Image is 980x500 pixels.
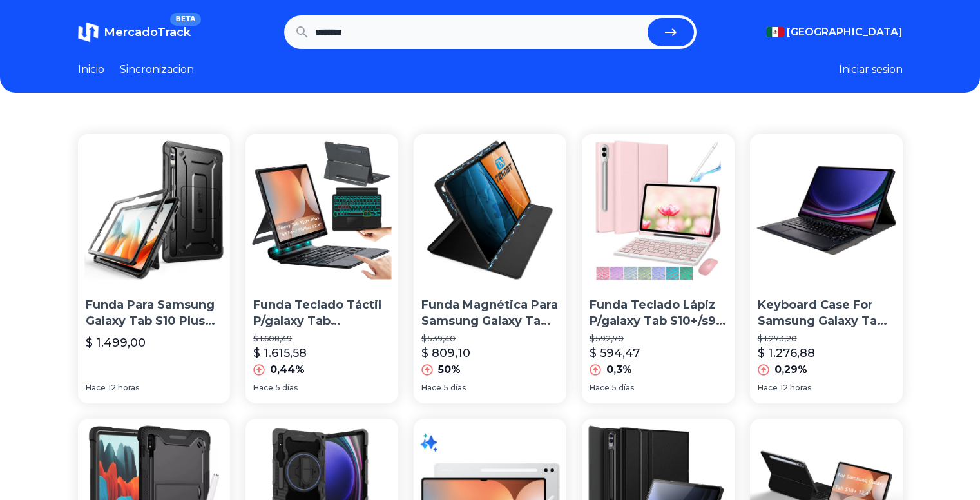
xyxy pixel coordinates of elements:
p: 0,44% [270,362,305,378]
span: Hace [590,383,610,393]
span: 5 días [276,383,298,393]
a: Funda Para Samsung Galaxy Tab S10 Plus Con SoporteFunda Para Samsung Galaxy Tab S10 Plus Con Sopo... [78,134,231,403]
span: 12 horas [108,383,139,393]
p: $ 1.608,49 [253,334,390,344]
img: Funda Magnética Para Samsung Galaxy Tab S10 Ultra X920 X926 [414,134,566,287]
p: Funda Magnética Para Samsung Galaxy Tab S10 Ultra X920 X926 [421,297,559,329]
p: $ 1.273,20 [758,334,895,344]
span: Hace [253,383,273,393]
p: 0,29% [774,362,807,378]
a: Inicio [78,62,104,77]
p: 0,3% [606,362,632,378]
p: $ 1.276,88 [758,344,815,362]
a: Funda Teclado Lápiz P/galaxy Tab S10+/s9+ Plus/s9 Fe+12.4''Funda Teclado Lápiz P/galaxy Tab S10+/... [582,134,735,403]
p: $ 539,40 [421,334,559,344]
p: $ 592,70 [590,334,727,344]
span: Hace [421,383,441,393]
p: Keyboard Case For Samsung Galaxy Tab S10 Ultra A910b [758,297,895,329]
button: [GEOGRAPHIC_DATA] [766,24,903,40]
p: Funda Teclado Táctil P/galaxy Tab S10+/s9fe+/s9plus 12.4'' Ñ [253,297,390,329]
p: Funda Para Samsung Galaxy Tab S10 Plus Con Soporte [86,297,223,329]
a: MercadoTrackBETA [78,22,191,43]
span: 5 días [612,383,634,393]
img: Funda Teclado Lápiz P/galaxy Tab S10+/s9+ Plus/s9 Fe+12.4'' [582,134,735,287]
span: 5 días [444,383,466,393]
p: 50% [438,362,461,378]
img: Mexico [766,27,784,37]
p: $ 1.615,58 [253,344,307,362]
a: Funda Teclado Táctil P/galaxy Tab S10+/s9fe+/s9plus 12.4'' ÑFunda Teclado Táctil P/galaxy Tab S10... [245,134,398,403]
img: Keyboard Case For Samsung Galaxy Tab S10 Ultra A910b [750,134,903,287]
a: Keyboard Case For Samsung Galaxy Tab S10 Ultra A910bKeyboard Case For Samsung Galaxy Tab S10 Ultr... [750,134,903,403]
span: BETA [170,13,200,26]
span: Hace [758,383,778,393]
a: Funda Magnética Para Samsung Galaxy Tab S10 Ultra X920 X926Funda Magnética Para Samsung Galaxy Ta... [414,134,566,403]
p: $ 594,47 [590,344,640,362]
a: Sincronizacion [120,62,194,77]
img: Funda Para Samsung Galaxy Tab S10 Plus Con Soporte [78,134,231,287]
span: [GEOGRAPHIC_DATA] [787,24,903,40]
button: Iniciar sesion [839,62,903,77]
span: Hace [86,383,106,393]
p: $ 1.499,00 [86,334,146,352]
span: MercadoTrack [104,25,191,39]
p: $ 809,10 [421,344,470,362]
span: 12 horas [780,383,811,393]
img: MercadoTrack [78,22,99,43]
img: Funda Teclado Táctil P/galaxy Tab S10+/s9fe+/s9plus 12.4'' Ñ [245,134,398,287]
p: Funda Teclado Lápiz P/galaxy Tab S10+/s9+ Plus/s9 Fe+12.4'' [590,297,727,329]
